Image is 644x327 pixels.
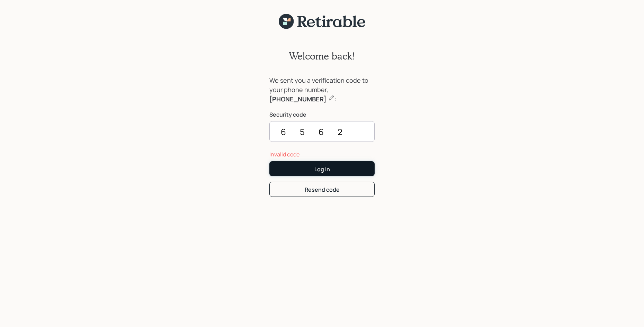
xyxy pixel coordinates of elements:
[269,182,375,197] button: Resend code
[314,165,330,173] div: Log In
[305,186,340,193] div: Resend code
[289,50,355,62] h2: Welcome back!
[269,121,375,142] input: ••••
[269,76,375,104] div: We sent you a verification code to your phone number, :
[269,111,375,118] label: Security code
[269,161,375,176] button: Log In
[269,95,327,103] b: [PHONE_NUMBER]
[269,150,375,158] div: Invalid code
